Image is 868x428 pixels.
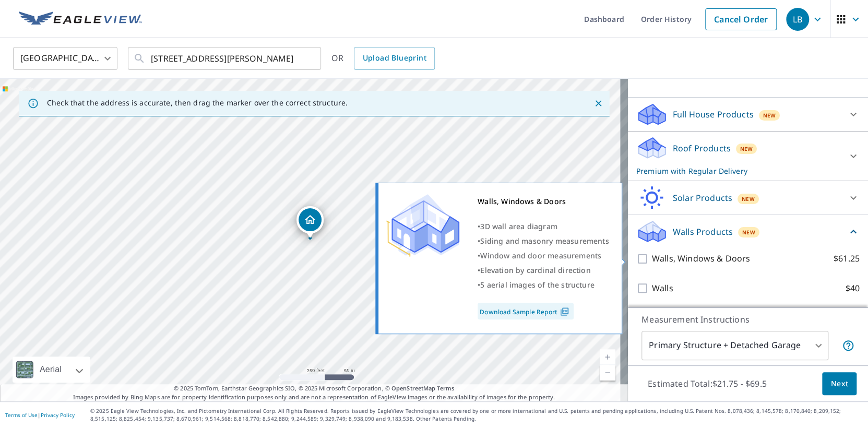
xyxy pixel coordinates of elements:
div: • [478,219,609,234]
div: • [478,278,609,292]
p: $40 [846,282,860,295]
p: Walls Products [673,225,733,238]
div: Aerial [37,356,65,383]
a: Current Level 17, Zoom Out [600,365,615,381]
p: © 2025 Eagle View Technologies, Inc. and Pictometry International Corp. All Rights Reserved. Repo... [90,407,863,423]
p: | [5,412,75,418]
a: Current Level 17, Zoom In [600,349,615,365]
p: Check that the address is accurate, then drag the marker over the correct structure. [47,98,348,108]
div: Roof ProductsNewPremium with Regular Delivery [636,136,860,176]
p: Roof Products [673,142,731,154]
div: Aerial [13,356,90,383]
div: Dropped pin, building 1, Residential property, 106 Burnham St Hartford, CT 06112 [296,206,324,239]
span: 5 aerial images of the structure [480,280,594,290]
span: Next [830,377,848,390]
p: $61.25 [834,252,860,265]
div: Solar ProductsNew [636,185,860,210]
span: New [742,195,755,203]
div: LB [786,8,809,31]
span: New [763,111,776,120]
span: © 2025 TomTom, Earthstar Geographics SIO, © 2025 Microsoft Corporation, © [174,384,454,393]
p: Measurement Instructions [641,313,854,326]
p: Full House Products [673,108,754,121]
p: Premium with Regular Delivery [636,165,841,176]
p: Walls, Windows & Doors [652,252,750,265]
img: Premium [386,194,459,257]
button: Next [822,372,857,396]
a: OpenStreetMap [391,384,435,392]
span: Siding and masonry measurements [480,236,609,246]
a: Cancel Order [705,8,777,30]
div: • [478,234,609,248]
p: Estimated Total: $21.75 - $69.5 [639,372,775,395]
span: 3D wall area diagram [480,221,557,231]
input: Search by address or latitude-longitude [151,44,300,73]
div: Walls, Windows & Doors [478,194,609,209]
a: Upload Blueprint [354,47,434,70]
span: New [742,228,755,236]
span: Elevation by cardinal direction [480,265,590,275]
a: Download Sample Report [478,303,574,319]
span: Window and door measurements [480,251,601,260]
button: Close [591,97,605,110]
a: Terms [437,384,454,392]
a: Terms of Use [5,411,38,419]
div: Walls ProductsNew [636,219,860,244]
div: OR [331,47,435,70]
span: Your report will include the primary structure and a detached garage if one exists. [842,339,854,352]
div: Primary Structure + Detached Garage [641,331,828,360]
span: New [740,145,753,153]
a: Privacy Policy [41,411,75,419]
span: Upload Blueprint [362,52,426,65]
img: EV Logo [19,11,142,27]
div: Full House ProductsNew [636,102,860,127]
div: • [478,263,609,278]
img: Pdf Icon [557,307,572,316]
p: Walls [652,282,673,295]
div: [GEOGRAPHIC_DATA] [13,44,117,73]
div: • [478,248,609,263]
p: Solar Products [673,192,732,204]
